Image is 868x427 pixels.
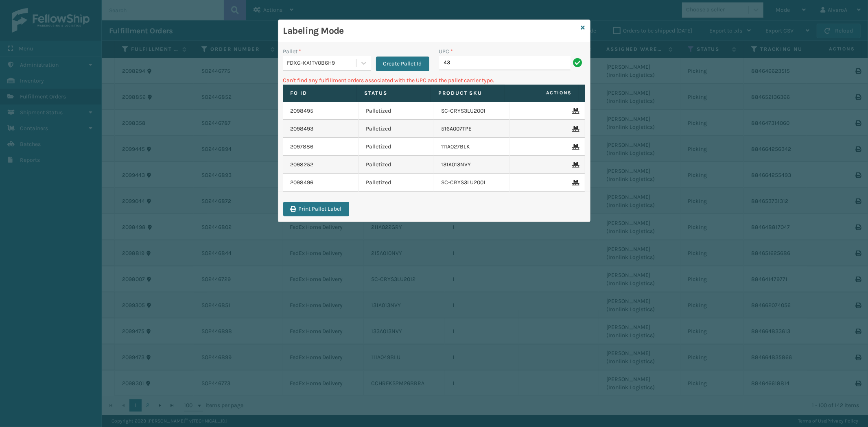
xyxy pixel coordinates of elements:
[291,125,314,133] a: 2098493
[434,174,510,192] td: SC-CRYS3LU2001
[573,108,577,114] i: Remove From Pallet
[283,47,302,56] label: Pallet
[359,102,434,120] td: Palletized
[291,161,314,169] a: 2098252
[573,144,577,150] i: Remove From Pallet
[359,138,434,156] td: Palletized
[439,47,453,56] label: UPC
[434,156,510,174] td: 131A013NVY
[359,174,434,192] td: Palletized
[573,180,577,185] i: Remove From Pallet
[507,86,577,100] span: Actions
[287,59,357,68] div: FDXG-KA1TV0B6H9
[376,57,429,71] button: Create Pallet Id
[359,156,434,174] td: Palletized
[434,120,510,138] td: 516A007TPE
[283,25,578,37] h3: Labeling Mode
[291,89,350,97] label: Fo Id
[434,102,510,120] td: SC-CRYS3LU2001
[291,107,314,115] a: 2098495
[283,76,585,85] p: Can't find any fulfillment orders associated with the UPC and the pallet carrier type.
[434,138,510,156] td: 111A027BLK
[291,143,314,151] a: 2097886
[291,179,314,187] a: 2098496
[364,89,423,97] label: Status
[573,126,577,132] i: Remove From Pallet
[359,120,434,138] td: Palletized
[573,162,577,168] i: Remove From Pallet
[283,202,349,216] button: Print Pallet Label
[438,89,497,97] label: Product SKU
